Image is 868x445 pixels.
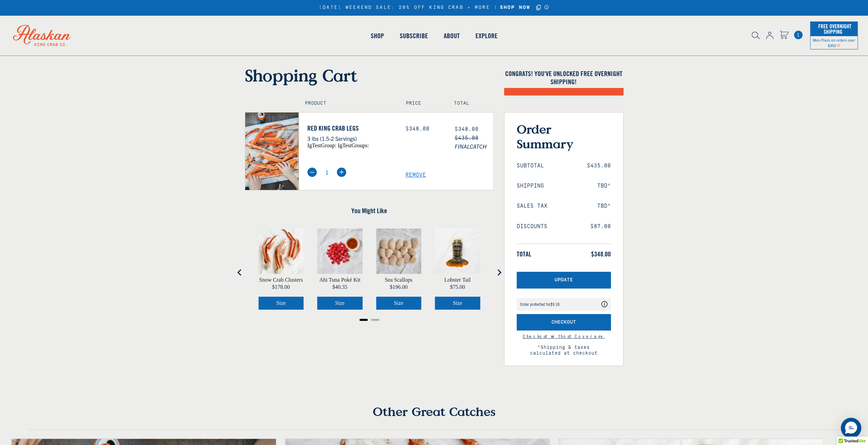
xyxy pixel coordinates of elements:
[252,222,311,316] div: product
[3,15,80,56] img: Alaskan King Crab Co. logo
[406,126,444,132] div: $348.00
[453,300,462,306] span: Size
[500,5,530,10] strong: SHOP NOW
[317,297,363,310] button: Select Ahi Tuna Poké Kit size
[841,418,861,438] div: Messenger Dummy Widget
[517,314,611,331] button: Checkout with Shipping Protection included for an additional fee as listed above
[276,300,286,306] span: Size
[307,143,336,148] span: igTestGroup:
[335,300,344,306] span: Size
[369,222,428,316] div: product
[467,16,505,55] a: Explore
[390,284,408,290] span: $196.00
[780,30,789,40] a: Cart
[517,272,611,288] button: Update
[394,300,403,306] span: Size
[338,143,369,148] span: igTestGroups:
[310,222,369,316] div: product
[517,163,544,169] span: Subtotal
[317,228,363,274] img: Ahi Tuna and wasabi sauce
[837,43,840,48] span: Shipping Notice Icon
[428,222,487,316] div: product
[307,167,317,177] img: minus
[587,163,611,169] span: $435.00
[245,65,494,85] h1: Shopping Cart
[376,297,422,310] button: Select Sea Scallops size
[517,203,547,209] span: Sales Tax
[245,316,494,322] ul: Select a slide to show
[816,21,851,37] span: Free Overnight Shipping
[363,16,392,55] a: Shop
[406,172,494,178] a: Remove
[517,339,611,356] span: *Shipping & taxes calculated at checkout
[371,319,379,321] button: Go to page 2
[455,126,479,132] span: $348.00
[523,333,605,339] a: Continue to checkout without Shipping Protection
[332,284,347,290] span: $40.35
[766,32,773,39] img: account
[752,32,760,39] img: search
[555,277,573,283] span: Update
[517,223,547,230] span: Discounts
[245,113,299,190] img: Red King Crab Legs - 3 lbs (1.5-2 Servings)
[259,228,304,274] img: Snow Crab Clusters
[337,167,346,177] img: plus
[259,297,304,310] button: Select Snow Crab Clusters size
[436,16,467,55] a: About
[517,250,531,258] span: Total
[551,320,576,325] span: Checkout
[455,142,494,151] span: FINALCATCH
[435,228,480,274] img: Lobster Tail
[272,284,290,290] span: $178.00
[319,277,360,283] a: View Ahi Tuna Poké Kit
[406,101,439,106] h4: Price
[517,298,611,311] div: Coverage Options
[435,297,480,310] button: Select Lobster Tail size
[305,101,391,106] h4: Product
[813,38,855,48] span: Mon-Thurs on orders over $350
[520,302,560,307] div: Order protected for $9.38
[517,295,611,314] div: route shipping protection selector element
[517,183,544,189] span: Shipping
[591,250,611,258] span: $348.00
[504,70,623,86] h4: Congrats! You've unlocked FREE OVERNIGHT SHIPPING!
[307,134,395,143] p: 3 lbs (1.5-2 Servings)
[259,277,303,283] a: View Snow Crab Clusters
[392,16,436,55] a: Subscribe
[444,277,471,283] a: View Lobster Tail
[492,266,506,279] button: Next slide
[794,31,803,39] span: 1
[376,228,422,274] img: Sea Scallops
[794,31,803,39] a: Cart
[359,319,368,321] button: Go to page 1
[307,124,395,132] a: Red King Crab Legs
[517,122,611,151] h3: Order Summary
[233,266,247,279] button: Go to last slide
[498,5,533,11] a: SHOP NOW
[29,404,839,430] h4: Other Great Catches
[544,5,549,10] a: Announcement Bar Modal
[454,101,487,106] h4: Total
[455,135,479,141] s: $435.00
[450,284,465,290] span: $75.00
[245,207,494,215] h4: You Might Like
[385,277,412,283] a: View Sea Scallops
[590,223,611,230] span: $87.00
[319,4,549,12] div: [DATE] WEEKEND SALE: 20% OFF KING CRAB + MORE |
